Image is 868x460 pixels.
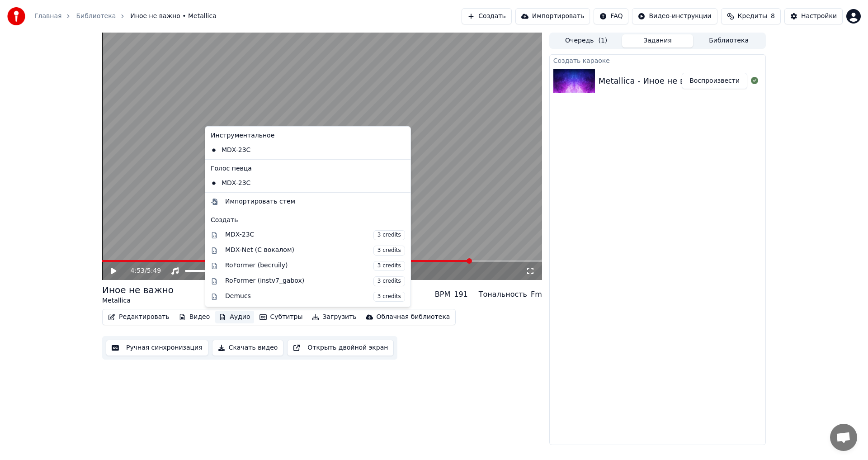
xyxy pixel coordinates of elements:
div: Открытый чат [830,424,857,451]
img: youka [7,7,25,25]
span: 4:53 [131,266,145,275]
button: Ручная синхронизация [106,340,208,356]
div: Fm [531,289,542,300]
span: 3 credits [373,261,405,271]
div: Облачная библиотека [377,313,450,322]
div: Иное не важно [102,284,174,296]
div: Metallica [102,296,174,305]
div: Metallica - Иное не важно [599,75,708,87]
div: Создать караоке [550,55,765,66]
span: 3 credits [373,230,405,240]
div: Создать [211,216,405,225]
span: Кредиты [738,12,767,21]
div: Тональность [479,289,527,300]
div: Голос певца [207,161,409,176]
button: Очередь [551,34,622,47]
button: Аудио [215,311,254,323]
div: 191 [454,289,468,300]
span: 8 [771,12,775,21]
button: Настройки [784,8,843,24]
button: Задания [622,34,693,47]
div: Настройки [801,12,837,21]
button: Библиотека [693,34,764,47]
button: Создать [462,8,511,24]
a: Главная [34,12,61,21]
button: Открыть двойной экран [287,340,394,356]
div: MDX-Net (С вокалом) [225,246,405,256]
span: 5:49 [147,266,161,275]
span: ( 1 ) [598,36,607,45]
button: Скачать видео [212,340,284,356]
div: MDX-23C [207,176,395,190]
button: Кредиты8 [721,8,781,24]
button: FAQ [594,8,628,24]
div: Импортировать стем [225,197,295,206]
div: / [131,266,152,275]
div: Demucs [225,292,405,302]
div: BPM [435,289,450,300]
div: RoFormer (becruily) [225,261,405,271]
div: RoFormer (instv7_gabox) [225,276,405,286]
button: Загрузить [308,311,360,323]
button: Импортировать [515,8,590,24]
div: MDX-23C [225,230,405,240]
span: 3 credits [373,276,405,286]
span: Иное не важно • Metallica [130,12,217,21]
span: 3 credits [373,246,405,256]
div: MDX-23C [207,143,395,157]
button: Видео-инструкции [632,8,717,24]
button: Редактировать [104,311,173,323]
span: 3 credits [373,292,405,302]
div: Инструментальное [207,128,409,143]
a: Библиотека [76,12,116,21]
button: Видео [175,311,214,323]
button: Субтитры [256,311,307,323]
button: Воспроизвести [682,73,747,89]
nav: breadcrumb [34,12,217,21]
